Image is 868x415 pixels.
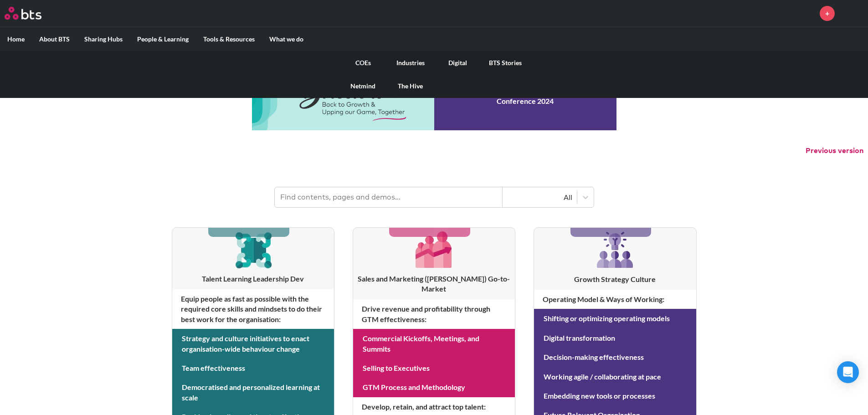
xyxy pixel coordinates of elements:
img: BTS Logo [5,7,41,20]
label: People & Learning [130,27,196,51]
label: About BTS [32,27,77,51]
input: Find contents, pages and demos... [275,187,503,207]
label: What we do [262,27,311,51]
h3: Sales and Marketing ([PERSON_NAME]) Go-to-Market [353,274,515,294]
h4: Equip people as fast as possible with the required core skills and mindsets to do their best work... [172,289,334,329]
img: [object Object] [412,228,456,271]
div: Open Intercom Messenger [837,361,859,383]
label: Tools & Resources [196,27,262,51]
img: [object Object] [231,228,275,271]
a: Profile [842,2,863,24]
div: All [507,192,572,202]
h4: Drive revenue and profitability through GTM effectiveness : [353,299,515,329]
a: + [820,6,835,21]
button: Previous version [806,146,863,156]
label: Sharing Hubs [77,27,130,51]
img: Keni Putterman [842,2,863,24]
img: [object Object] [593,228,637,272]
h3: Growth Strategy Culture [534,274,696,284]
h3: Talent Learning Leadership Dev [172,274,334,284]
h4: Operating Model & Ways of Working : [534,290,696,309]
a: Go home [5,7,58,20]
